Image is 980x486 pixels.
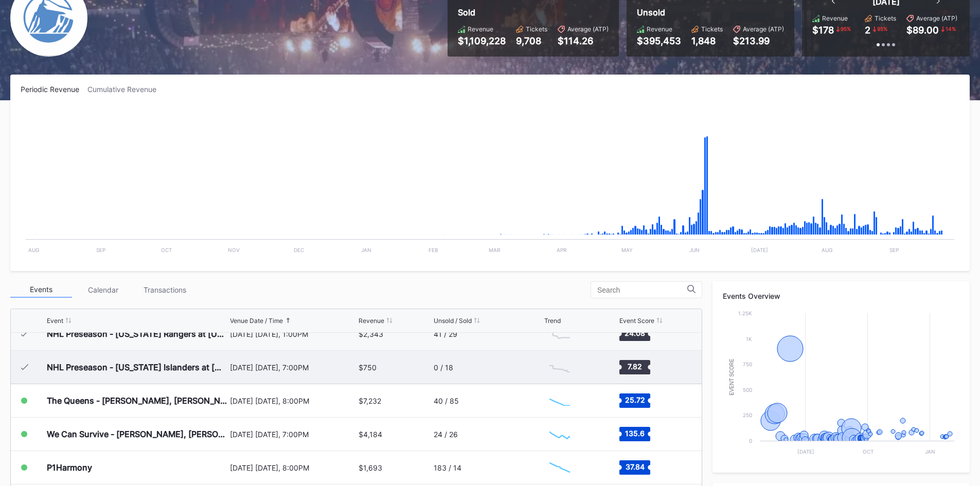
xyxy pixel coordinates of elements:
[637,35,681,46] div: $395,453
[597,286,687,294] input: Search
[47,317,63,325] div: Event
[751,247,768,253] text: [DATE]
[230,397,357,405] div: [DATE] [DATE], 8:00PM
[359,463,382,472] div: $1,693
[738,310,752,316] text: 1.25k
[516,35,547,46] div: 9,708
[701,25,723,33] div: Tickets
[21,106,959,261] svg: Chart title
[916,14,957,22] div: Average (ATP)
[743,412,752,418] text: 250
[544,321,575,347] svg: Chart title
[925,448,935,455] text: Jan
[359,317,384,325] div: Revenue
[21,85,87,94] div: Periodic Revenue
[689,247,700,253] text: Jun
[733,35,784,46] div: $213.99
[434,430,458,439] div: 24 / 26
[359,330,383,338] div: $2,343
[625,329,645,337] text: 24.08
[822,14,848,22] div: Revenue
[749,438,752,444] text: 0
[134,282,195,298] div: Transactions
[628,362,642,371] text: 7.82
[47,329,227,339] div: NHL Preseason - [US_STATE] Rangers at [US_STATE] Devils
[47,429,227,439] div: We Can Survive - [PERSON_NAME], [PERSON_NAME], [PERSON_NAME], Goo Goo Dolls
[434,463,461,472] div: 183 / 14
[906,25,939,35] div: $89.00
[544,455,575,480] svg: Chart title
[429,247,438,253] text: Feb
[294,247,304,253] text: Dec
[797,448,814,455] text: [DATE]
[458,7,609,17] div: Sold
[625,462,644,471] text: 37.84
[840,25,852,33] div: 95 %
[228,247,240,253] text: Nov
[544,388,575,413] svg: Chart title
[47,395,227,406] div: The Queens - [PERSON_NAME], [PERSON_NAME], [PERSON_NAME], and [PERSON_NAME]
[28,247,39,253] text: Aug
[10,282,72,298] div: Events
[876,25,888,33] div: 95 %
[544,317,561,325] div: Trend
[822,247,832,253] text: Aug
[361,247,371,253] text: Jan
[359,430,382,439] div: $4,184
[691,35,723,46] div: 1,848
[72,282,134,298] div: Calendar
[637,7,784,17] div: Unsold
[863,448,874,455] text: Oct
[625,395,645,404] text: 25.72
[230,363,357,372] div: [DATE] [DATE], 7:00PM
[526,25,547,33] div: Tickets
[544,354,575,380] svg: Chart title
[621,247,633,253] text: May
[359,363,377,372] div: $750
[230,463,357,472] div: [DATE] [DATE], 8:00PM
[723,292,959,300] div: Events Overview
[434,397,459,405] div: 40 / 85
[544,421,575,447] svg: Chart title
[875,14,896,22] div: Tickets
[746,336,752,342] text: 1k
[723,308,959,462] svg: Chart title
[558,35,609,46] div: $114.26
[743,361,752,367] text: 750
[567,25,609,33] div: Average (ATP)
[865,25,870,35] div: 2
[619,317,654,325] div: Event Score
[47,362,227,372] div: NHL Preseason - [US_STATE] Islanders at [US_STATE] Devils
[945,25,957,33] div: 14 %
[729,358,735,395] text: Event Score
[647,25,672,33] div: Revenue
[359,397,381,405] div: $7,232
[230,317,283,325] div: Venue Date / Time
[889,247,899,253] text: Sep
[161,247,172,253] text: Oct
[230,330,357,338] div: [DATE] [DATE], 1:00PM
[468,25,493,33] div: Revenue
[625,429,645,438] text: 135.6
[812,25,834,35] div: $178
[434,317,472,325] div: Unsold / Sold
[87,85,165,94] div: Cumulative Revenue
[743,25,784,33] div: Average (ATP)
[47,462,92,473] div: P1Harmony
[434,330,457,338] div: 41 / 29
[96,247,105,253] text: Sep
[434,363,453,372] div: 0 / 18
[230,430,357,439] div: [DATE] [DATE], 7:00PM
[557,247,567,253] text: Apr
[458,35,506,46] div: $1,109,228
[743,387,752,393] text: 500
[489,247,501,253] text: Mar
